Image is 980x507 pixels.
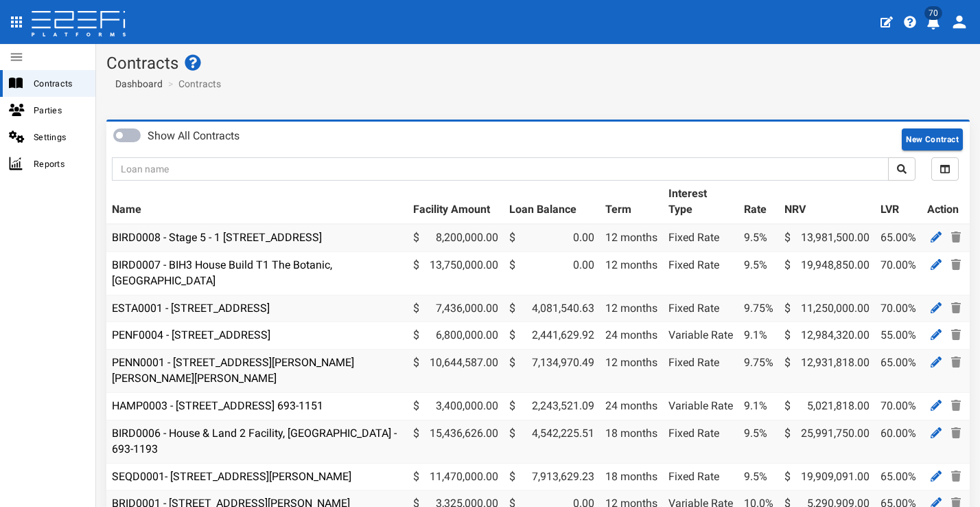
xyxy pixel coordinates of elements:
[875,224,922,251] td: 65.00%
[112,231,322,244] a: BIRD0008 - Stage 5 - 1 [STREET_ADDRESS]
[112,302,270,315] a: ESTA0001 - [STREET_ADDRESS]
[106,181,408,224] th: Name
[738,295,779,322] td: 9.75%
[408,420,504,463] td: 15,436,626.00
[408,392,504,420] td: 3,400,000.00
[504,295,600,322] td: 4,081,540.63
[875,295,922,322] td: 70.00%
[663,322,738,350] td: Variable Rate
[875,350,922,393] td: 65.00%
[504,251,600,295] td: 0.00
[504,350,600,393] td: 7,134,970.49
[948,397,964,414] a: Delete Contract
[504,463,600,491] td: 7,913,629.23
[600,350,663,393] td: 12 months
[738,322,779,350] td: 9.1%
[779,251,875,295] td: 19,948,850.00
[600,392,663,420] td: 24 months
[875,463,922,491] td: 65.00%
[112,356,354,385] a: PENN0001 - [STREET_ADDRESS][PERSON_NAME][PERSON_NAME][PERSON_NAME]
[948,229,964,246] a: Delete Contract
[112,427,397,455] a: BIRD0006 - House & Land 2 Facility, [GEOGRAPHIC_DATA] - 693-1193
[663,224,738,251] td: Fixed Rate
[112,157,889,181] input: Loan name
[948,326,964,343] a: Delete Contract
[600,322,663,350] td: 24 months
[504,224,600,251] td: 0.00
[408,224,504,251] td: 8,200,000.00
[112,328,270,341] a: PENF0004 - [STREET_ADDRESS]
[738,251,779,295] td: 9.5%
[663,420,738,463] td: Fixed Rate
[106,54,970,72] h1: Contracts
[34,76,84,91] span: Contracts
[408,322,504,350] td: 6,800,000.00
[600,463,663,491] td: 18 months
[738,350,779,393] td: 9.75%
[408,181,504,224] th: Facility Amount
[112,258,332,287] a: BIRD0007 - BIH3 House Build T1 The Botanic, [GEOGRAPHIC_DATA]
[504,322,600,350] td: 2,441,629.92
[779,224,875,251] td: 13,981,500.00
[663,463,738,491] td: Fixed Rate
[663,350,738,393] td: Fixed Rate
[779,463,875,491] td: 19,909,091.00
[504,392,600,420] td: 2,243,521.09
[948,425,964,442] a: Delete Contract
[948,354,964,371] a: Delete Contract
[408,251,504,295] td: 13,750,000.00
[408,463,504,491] td: 11,470,000.00
[779,322,875,350] td: 12,984,320.00
[875,181,922,224] th: LVR
[875,392,922,420] td: 70.00%
[779,295,875,322] td: 11,250,000.00
[738,463,779,491] td: 9.5%
[779,350,875,393] td: 12,931,818.00
[875,322,922,350] td: 55.00%
[112,470,351,483] a: SEQD0001- [STREET_ADDRESS][PERSON_NAME]
[875,251,922,295] td: 70.00%
[600,181,663,224] th: Term
[504,181,600,224] th: Loan Balance
[948,468,964,485] a: Delete Contract
[165,77,221,91] li: Contracts
[110,78,163,89] span: Dashboard
[600,224,663,251] td: 12 months
[34,129,84,145] span: Settings
[738,392,779,420] td: 9.1%
[408,350,504,393] td: 10,644,587.00
[738,420,779,463] td: 9.5%
[110,77,163,91] a: Dashboard
[779,392,875,420] td: 5,021,818.00
[663,392,738,420] td: Variable Rate
[663,295,738,322] td: Fixed Rate
[738,224,779,251] td: 9.5%
[922,181,970,224] th: Action
[408,295,504,322] td: 7,436,000.00
[738,181,779,224] th: Rate
[948,256,964,273] a: Delete Contract
[902,128,963,150] button: New Contract
[504,420,600,463] td: 4,542,225.51
[600,420,663,463] td: 18 months
[948,300,964,317] a: Delete Contract
[34,102,84,118] span: Parties
[779,420,875,463] td: 25,991,750.00
[148,128,240,144] label: Show All Contracts
[600,295,663,322] td: 12 months
[600,251,663,295] td: 12 months
[663,251,738,295] td: Fixed Rate
[663,181,738,224] th: Interest Type
[875,420,922,463] td: 60.00%
[112,399,323,412] a: HAMP0003 - [STREET_ADDRESS] 693-1151
[34,156,84,172] span: Reports
[779,181,875,224] th: NRV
